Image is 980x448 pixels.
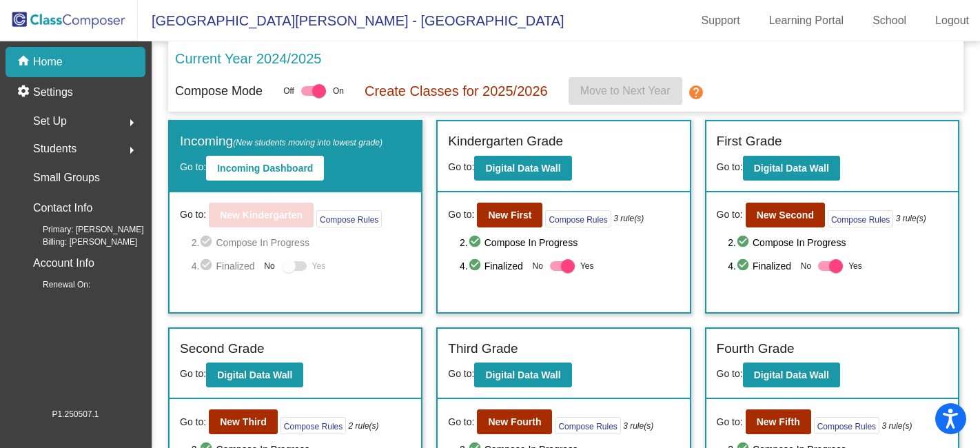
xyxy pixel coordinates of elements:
[192,258,258,274] span: 4. Finalized
[175,48,321,69] p: Current Year 2024/2025
[460,258,526,274] span: 4. Finalized
[881,420,912,432] i: 3 rule(s)
[175,82,263,101] p: Compose Mode
[33,112,67,131] span: Set Up
[333,85,344,97] span: On
[613,212,644,225] i: 3 rule(s)
[17,54,33,70] mat-icon: home
[180,161,206,172] span: Go to:
[33,254,94,273] p: Account Info
[717,339,795,359] label: Fourth Grade
[17,84,33,101] mat-icon: settings
[468,234,484,251] mat-icon: check_circle
[488,210,531,221] b: New First
[477,409,552,434] button: New Fourth
[209,409,278,434] button: New Third
[123,114,140,131] mat-icon: arrow_right
[316,210,382,227] button: Compose Rules
[474,156,571,181] button: Digital Data Wall
[33,198,92,218] p: Contact Info
[33,139,76,159] span: Students
[623,420,653,432] i: 3 rule(s)
[717,161,743,172] span: Go to:
[199,258,216,274] mat-icon: check_circle
[758,10,855,32] a: Learning Portal
[485,369,560,380] b: Digital Data Wall
[569,77,682,105] button: Move to Next Year
[743,156,840,181] button: Digital Data Wall
[728,234,948,251] span: 2. Compose In Progress
[220,210,303,221] b: New Kindergarten
[746,203,825,227] button: New Second
[448,132,563,152] label: Kindergarten Grade
[545,210,611,227] button: Compose Rules
[746,409,811,434] button: New Fifth
[448,415,474,429] span: Go to:
[365,81,548,101] p: Create Classes for 2025/2026
[736,234,753,251] mat-icon: check_circle
[468,258,484,274] mat-icon: check_circle
[488,416,541,427] b: New Fourth
[754,369,829,380] b: Digital Data Wall
[757,416,800,427] b: New Fifth
[180,339,265,359] label: Second Grade
[448,339,518,359] label: Third Grade
[448,161,474,172] span: Go to:
[688,84,704,101] mat-icon: help
[180,132,382,152] label: Incoming
[180,368,206,379] span: Go to:
[717,207,743,222] span: Go to:
[206,363,303,387] button: Digital Data Wall
[233,138,382,147] span: (New students moving into lowest grade)
[206,156,324,181] button: Incoming Dashboard
[138,10,564,32] span: [GEOGRAPHIC_DATA][PERSON_NAME] - [GEOGRAPHIC_DATA]
[896,212,926,225] i: 3 rule(s)
[580,85,671,96] span: Move to Next Year
[21,223,144,236] span: Primary: [PERSON_NAME]
[717,368,743,379] span: Go to:
[728,258,794,274] span: 4. Finalized
[448,368,474,379] span: Go to:
[448,207,474,222] span: Go to:
[814,417,879,434] button: Compose Rules
[209,203,314,227] button: New Kindergarten
[691,10,751,32] a: Support
[280,417,346,434] button: Compose Rules
[283,85,294,97] span: Off
[220,416,267,427] b: New Third
[477,203,542,227] button: New First
[580,258,594,274] span: Yes
[180,415,206,429] span: Go to:
[474,363,571,387] button: Digital Data Wall
[21,278,90,291] span: Renewal On:
[460,234,680,251] span: 2. Compose In Progress
[33,54,63,70] p: Home
[736,258,753,274] mat-icon: check_circle
[743,363,840,387] button: Digital Data Wall
[33,168,100,187] p: Small Groups
[21,236,137,248] span: Billing: [PERSON_NAME]
[861,10,917,32] a: School
[555,417,620,434] button: Compose Rules
[264,260,274,272] span: No
[123,142,140,159] mat-icon: arrow_right
[533,260,543,272] span: No
[217,369,292,380] b: Digital Data Wall
[485,163,560,174] b: Digital Data Wall
[312,258,326,274] span: Yes
[180,207,206,222] span: Go to:
[801,260,811,272] span: No
[199,234,216,251] mat-icon: check_circle
[757,210,814,221] b: New Second
[349,420,379,432] i: 2 rule(s)
[33,84,73,101] p: Settings
[754,163,829,174] b: Digital Data Wall
[217,163,313,174] b: Incoming Dashboard
[848,258,862,274] span: Yes
[192,234,411,251] span: 2. Compose In Progress
[717,132,782,152] label: First Grade
[717,415,743,429] span: Go to:
[924,10,980,32] a: Logout
[828,210,893,227] button: Compose Rules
